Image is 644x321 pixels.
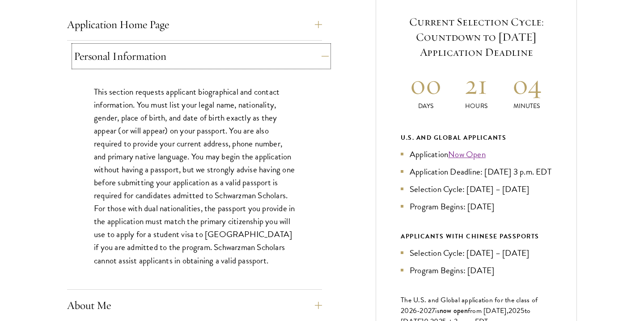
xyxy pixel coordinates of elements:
[401,231,552,242] div: APPLICANTS WITH CHINESE PASSPORTS
[401,68,451,101] h2: 00
[451,101,502,111] p: Hours
[67,14,322,35] button: Application Home Page
[401,148,552,161] li: Application
[521,305,525,316] span: 5
[74,46,329,67] button: Personal Information
[508,305,521,316] span: 202
[401,101,451,111] p: Days
[468,305,508,316] span: from [DATE],
[67,295,322,316] button: About Me
[451,68,502,101] h2: 21
[401,200,552,213] li: Program Begins: [DATE]
[501,101,552,111] p: Minutes
[401,132,552,143] div: U.S. and Global Applicants
[413,305,417,316] span: 6
[401,165,552,178] li: Application Deadline: [DATE] 3 p.m. EDT
[440,305,468,316] span: now open
[401,264,552,277] li: Program Begins: [DATE]
[417,305,432,316] span: -202
[435,305,440,316] span: is
[448,148,486,161] a: Now Open
[501,68,552,101] h2: 04
[401,295,538,316] span: The U.S. and Global application for the class of 202
[401,14,552,60] h5: Current Selection Cycle: Countdown to [DATE] Application Deadline
[432,305,435,316] span: 7
[401,246,552,259] li: Selection Cycle: [DATE] – [DATE]
[94,85,295,267] p: This section requests applicant biographical and contact information. You must list your legal na...
[401,183,552,196] li: Selection Cycle: [DATE] – [DATE]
